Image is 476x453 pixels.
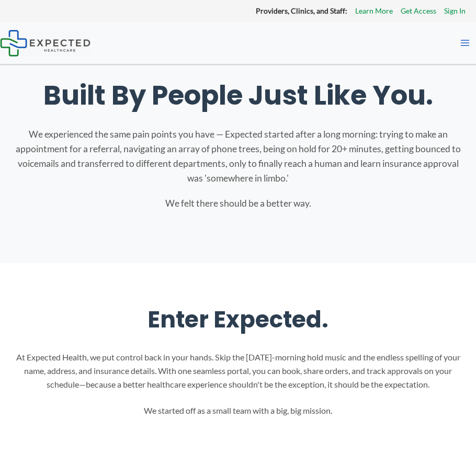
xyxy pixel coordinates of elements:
[10,196,466,211] p: We felt there should be a better way.
[10,350,466,391] p: At Expected Health, we put control back in your hands. Skip the [DATE]-morning hold music and the...
[256,6,347,15] strong: Providers, Clinics, and Staff:
[10,305,466,335] h2: Enter Expected.
[355,4,393,18] a: Learn More
[454,32,476,54] button: Main menu toggle
[401,4,436,18] a: Get Access
[10,127,466,186] p: We experienced the same pain points you have — Expected started after a long morning: trying to m...
[444,4,466,18] a: Sign In
[10,80,466,111] h1: Built By People Just Like You.
[10,404,466,417] p: We started off as a small team with a big, big mission.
